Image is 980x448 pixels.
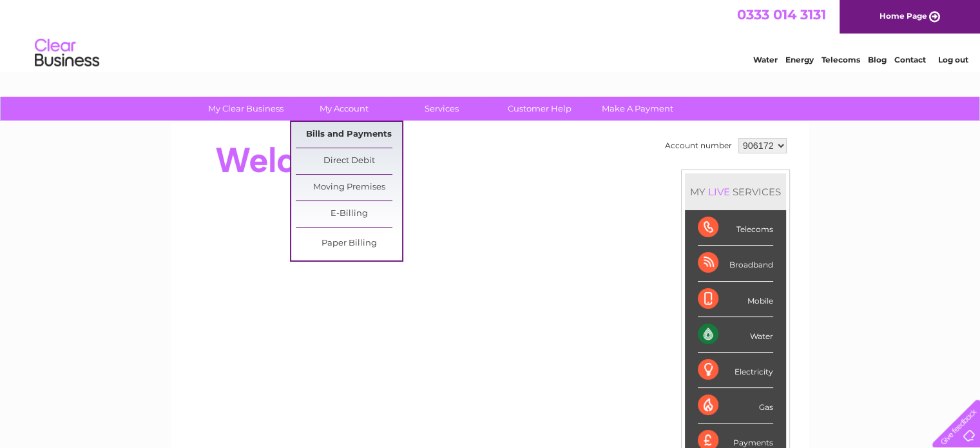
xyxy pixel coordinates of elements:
div: Clear Business is a trading name of Verastar Limited (registered in [GEOGRAPHIC_DATA] No. 3667643... [186,7,795,63]
a: My Clear Business [193,97,299,121]
a: Direct Debit [296,148,402,174]
a: E-Billing [296,201,402,227]
a: Customer Help [486,97,593,121]
div: Gas [698,388,773,424]
a: Water [753,55,778,64]
img: logo.png [34,34,100,73]
a: Blog [868,55,887,64]
a: Make A Payment [584,97,691,121]
a: Bills and Payments [296,122,402,148]
div: MY SERVICES [685,173,786,210]
a: Telecoms [821,55,860,64]
a: Contact [894,55,926,64]
div: Telecoms [698,210,773,246]
a: 0333 014 3131 [737,6,826,23]
a: Services [389,97,495,121]
div: LIVE [706,186,733,198]
a: Moving Premises [296,175,402,200]
div: Water [698,317,773,353]
a: Log out [937,55,968,64]
div: Electricity [698,353,773,388]
a: Paper Billing [296,231,402,257]
div: Mobile [698,282,773,317]
div: Broadband [698,246,773,281]
a: My Account [291,97,397,121]
a: Energy [785,55,814,64]
td: Account number [662,135,735,157]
